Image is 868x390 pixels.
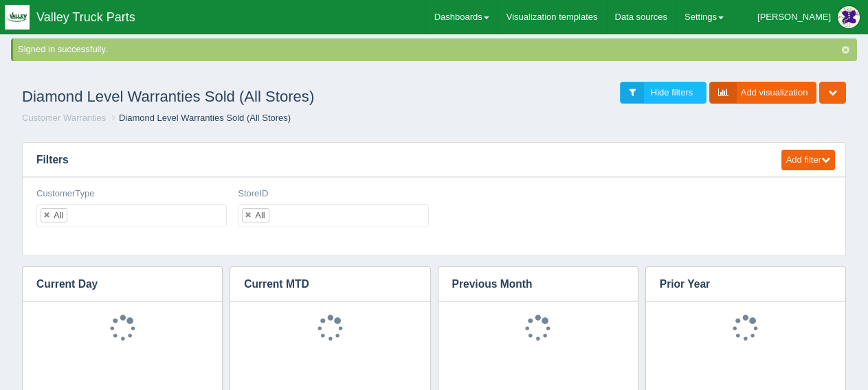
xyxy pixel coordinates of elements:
[36,10,135,24] span: Valley Truck Parts
[781,150,835,171] button: Add filter
[709,82,817,104] a: Add visualization
[651,87,693,97] span: Hide filters
[109,112,291,125] li: Diamond Level Warranties Sold (All Stores)
[838,6,860,28] img: Profile Picture
[54,211,63,220] div: All
[23,267,201,301] h3: Current Day
[23,143,768,177] h3: Filters
[238,187,268,200] label: StoreID
[22,82,434,112] h1: Diamond Level Warranties Sold (All Stores)
[438,267,617,301] h3: Previous Month
[18,43,854,56] div: Signed in successfully.
[230,267,409,301] h3: Current MTD
[620,82,706,104] a: Hide filters
[255,211,265,220] div: All
[757,3,831,31] div: [PERSON_NAME]
[5,5,30,30] img: q1blfpkbivjhsugxdrfq.png
[36,187,95,200] label: CustomerType
[22,113,106,123] a: Customer Warranties
[646,267,825,301] h3: Prior Year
